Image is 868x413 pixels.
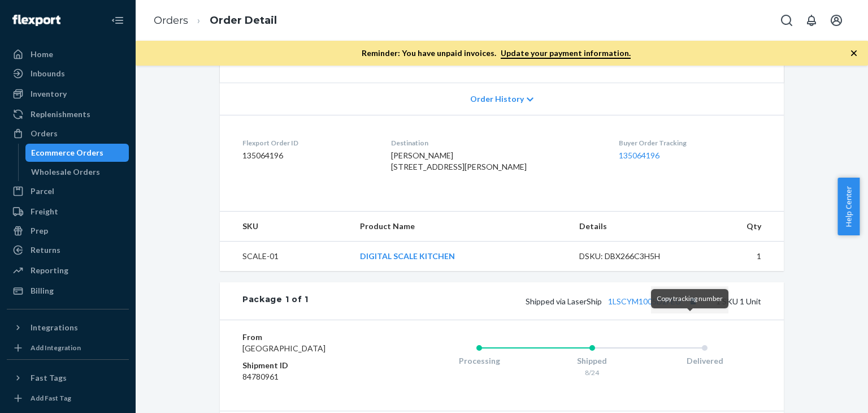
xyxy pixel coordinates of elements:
[31,343,81,352] div: Add Integration
[579,251,685,262] div: DSKU: DBX266C3H5H
[470,93,524,105] span: Order History
[242,138,373,148] dt: Flexport Order ID
[31,109,90,120] div: Replenishments
[242,371,377,382] dd: 84780961
[501,48,631,59] a: Update your payment information.
[694,212,784,242] th: Qty
[31,244,60,256] div: Returns
[309,294,761,308] div: 1 SKU 1 Unit
[31,166,100,178] div: Wholesale Orders
[145,4,286,37] ol: breadcrumbs
[619,150,659,160] a: 135064196
[608,296,681,306] a: 1LSCYM1005D2FEU
[570,212,695,242] th: Details
[7,392,129,405] a: Add Fast Tag
[526,296,700,306] span: Shipped via LaserShip
[648,355,761,367] div: Delivered
[7,222,129,240] a: Prep
[242,360,377,371] dt: Shipment ID
[7,241,129,259] a: Returns
[7,124,129,143] a: Orders
[242,343,325,353] span: [GEOGRAPHIC_DATA]
[12,15,60,26] img: Flexport logo
[619,138,761,148] dt: Buyer Order Tracking
[31,393,71,403] div: Add Fast Tag
[391,150,527,171] span: [PERSON_NAME] [STREET_ADDRESS][PERSON_NAME]
[25,144,129,162] a: Ecommerce Orders
[220,212,351,242] th: SKU
[7,85,129,103] a: Inventory
[31,206,58,217] div: Freight
[31,265,68,276] div: Reporting
[31,88,67,100] div: Inventory
[536,368,649,377] div: 8/24
[351,212,570,242] th: Product Name
[391,138,601,148] dt: Destination
[210,14,277,27] a: Order Detail
[31,225,48,236] div: Prep
[242,332,377,343] dt: From
[7,105,129,123] a: Replenishments
[7,203,129,221] a: Freight
[7,45,129,63] a: Home
[31,285,54,296] div: Billing
[106,9,129,32] button: Close Navigation
[7,182,129,200] a: Parcel
[837,178,860,235] button: Help Center
[31,68,65,79] div: Inbounds
[360,251,455,261] a: DIGITAL SCALE KITCHEN
[694,242,784,272] td: 1
[31,322,78,333] div: Integrations
[25,163,129,181] a: Wholesale Orders
[7,369,129,387] button: Fast Tags
[775,9,798,32] button: Open Search Box
[536,355,649,367] div: Shipped
[31,147,103,158] div: Ecommerce Orders
[423,355,536,367] div: Processing
[7,261,129,279] a: Reporting
[7,282,129,300] a: Billing
[242,294,309,308] div: Package 1 of 1
[31,186,54,197] div: Parcel
[220,242,351,272] td: SCALE-01
[31,372,67,384] div: Fast Tags
[154,14,188,27] a: Orders
[31,49,53,60] div: Home
[7,341,129,355] a: Add Integration
[825,9,848,32] button: Open account menu
[657,294,723,303] span: Copy tracking number
[242,150,373,161] dd: 135064196
[31,128,58,139] div: Orders
[362,48,631,59] p: Reminder: You have unpaid invoices.
[7,64,129,83] a: Inbounds
[800,9,823,32] button: Open notifications
[7,319,129,337] button: Integrations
